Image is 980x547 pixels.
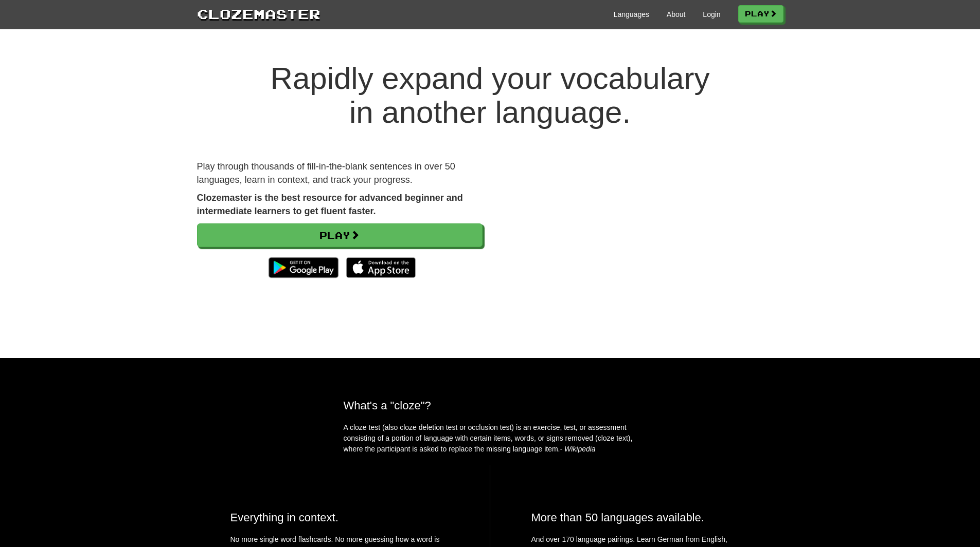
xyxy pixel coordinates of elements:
h2: More than 50 languages available. [531,511,750,524]
strong: Clozemaster is the best resource for advanced beginner and intermediate learners to get fluent fa... [197,193,463,216]
h2: What's a "cloze"? [344,399,637,412]
p: A cloze test (also cloze deletion test or occlusion test) is an exercise, test, or assessment con... [344,422,637,455]
p: Play through thousands of fill-in-the-blank sentences in over 50 languages, learn in context, and... [197,160,483,186]
a: Login [703,9,720,20]
img: Get it on Google Play [263,252,343,283]
a: Play [197,223,483,247]
a: About [667,9,686,20]
h2: Everything in context. [230,511,449,524]
a: Play [738,5,783,23]
a: Languages [614,9,649,20]
a: Clozemaster [197,4,320,23]
em: - Wikipedia [560,445,596,453]
img: Download_on_the_App_Store_Badge_US-UK_135x40-25178aeef6eb6b83b96f5f2d004eda3bffbb37122de64afbaef7... [346,257,416,278]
